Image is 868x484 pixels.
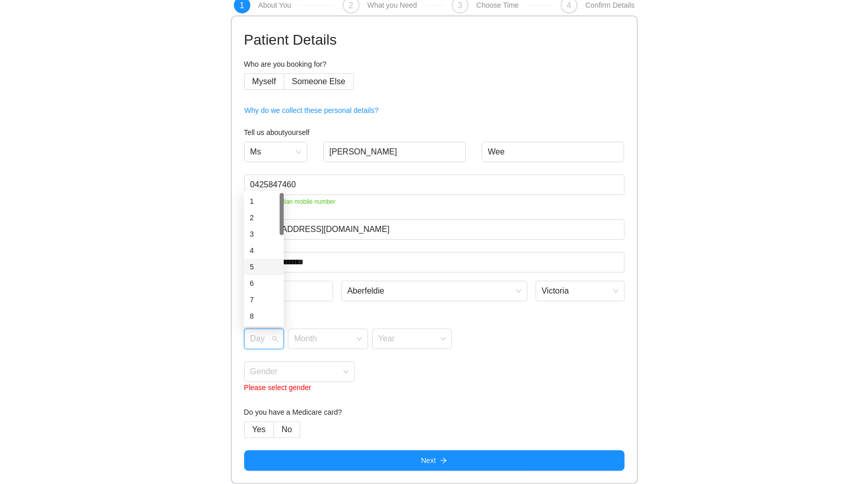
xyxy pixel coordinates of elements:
[244,292,284,308] div: 7
[244,450,624,471] button: Nextarrow-right
[244,209,284,226] div: 2
[244,193,284,209] div: 1
[252,425,266,434] span: Yes
[250,196,278,207] div: 1
[476,1,519,9] div: Choose Time
[244,219,624,240] input: Email
[440,457,447,465] span: arrow-right
[244,406,624,418] h4: Do you have a Medicare card?
[244,226,284,242] div: 3
[244,59,624,70] h4: Who are you booking for?
[258,1,291,9] div: About You
[244,242,284,259] div: 4
[244,314,624,325] h4: Date of Birth
[348,1,353,10] span: 2
[250,228,278,240] div: 3
[292,77,345,86] span: Someone Else
[244,29,624,51] h1: Patient Details
[239,1,244,10] span: 1
[250,245,278,256] div: 4
[347,283,521,299] span: Aberfeldie
[244,308,284,324] div: 8
[245,105,379,116] span: Why do we collect these personal details?
[244,175,624,195] input: Phone Number
[323,142,466,162] input: First Name
[585,1,635,9] div: Confirm Details
[250,278,278,289] div: 6
[244,197,624,207] span: ✓ Valid Australian mobile number
[244,275,284,292] div: 6
[566,1,571,10] span: 4
[482,142,624,162] input: Last Name
[250,294,278,305] div: 7
[282,425,292,434] span: No
[244,259,284,275] div: 5
[367,1,417,9] div: What you Need
[244,382,355,393] div: Please select gender
[250,311,278,322] div: 8
[250,261,278,273] div: 5
[244,102,379,119] button: Why do we collect these personal details?
[252,77,276,86] span: Myself
[542,283,618,299] span: Victoria
[250,212,278,223] div: 2
[421,455,436,466] span: Next
[250,144,301,160] span: Ms
[244,127,624,138] h4: Tell us about yourself
[457,1,462,10] span: 3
